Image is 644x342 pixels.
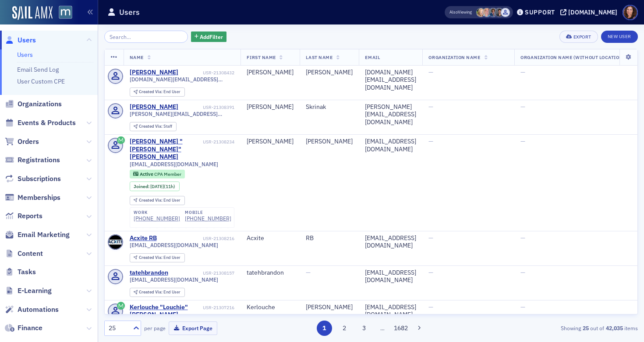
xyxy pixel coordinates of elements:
div: RB [306,234,353,242]
span: Active [140,171,154,177]
span: Created Via : [139,123,163,129]
div: End User [139,90,180,94]
div: [EMAIL_ADDRESS][DOMAIN_NAME] [365,304,416,319]
span: — [520,68,525,76]
span: Dee Sullivan [482,8,492,17]
a: Acxite RB [130,234,157,242]
label: per page [144,324,166,332]
div: (11h) [150,184,175,189]
span: Organization Name [428,54,480,60]
button: 2 [336,321,352,336]
span: Content [18,249,43,258]
span: Subscriptions [18,174,61,184]
span: [EMAIL_ADDRESS][DOMAIN_NAME] [130,276,218,283]
span: — [428,269,433,276]
button: Export [559,31,598,43]
div: mobile [185,210,231,215]
span: Mary Beth Halpern [495,8,504,17]
a: Orders [5,137,39,147]
a: Active CPA Member [133,171,181,177]
div: Active: Active: CPA Member [130,170,185,178]
div: Kerlouche [247,304,294,311]
span: Joined : [134,184,150,189]
span: Events & Products [18,118,76,128]
span: — [428,103,433,111]
a: [PERSON_NAME] "[PERSON_NAME]" [PERSON_NAME] [130,138,202,161]
strong: 25 [581,324,590,332]
div: [PERSON_NAME][EMAIL_ADDRESS][DOMAIN_NAME] [365,103,416,126]
a: Users [5,35,36,45]
span: Chris Dougherty [488,8,498,17]
span: Justin Chase [501,8,510,17]
div: [PERSON_NAME] [247,103,294,111]
div: USR-21308157 [170,270,234,276]
div: Joined: 2025-09-16 00:00:00 [130,181,180,191]
div: Created Via: Staff [130,122,177,131]
div: End User [139,198,180,203]
span: Organization Name (Without Location) [520,54,625,60]
a: Kerlouche "Louchie" [PERSON_NAME] [130,304,202,319]
div: USR-21307216 [203,305,234,311]
a: View Homepage [53,6,72,21]
span: Users [18,35,36,45]
div: Created Via: End User [130,288,185,297]
div: Showing out of items [466,324,638,332]
div: USR-21308234 [203,139,234,145]
a: Subscriptions [5,174,61,184]
div: Export [573,35,591,39]
span: — [428,68,433,76]
span: CPA Member [154,171,181,177]
div: [DOMAIN_NAME][EMAIL_ADDRESS][DOMAIN_NAME] [365,69,416,92]
span: Created Via : [139,89,163,94]
a: Events & Products [5,118,76,128]
span: — [520,269,525,276]
span: Created Via : [139,289,163,295]
div: Created Via: End User [130,253,185,262]
a: Tasks [5,267,36,277]
div: [PERSON_NAME] [306,138,353,146]
div: [PERSON_NAME] [130,103,178,111]
h1: Users [119,7,140,17]
div: tatehbrandon [247,269,294,277]
div: [EMAIL_ADDRESS][DOMAIN_NAME] [365,234,416,250]
span: Orders [18,137,39,147]
a: tatehbrandon [130,269,168,277]
div: Also [449,9,458,15]
span: [EMAIL_ADDRESS][DOMAIN_NAME] [130,242,218,248]
div: [PERSON_NAME] [306,69,353,77]
a: Memberships [5,193,60,202]
span: [EMAIL_ADDRESS][DOMAIN_NAME] [130,161,218,168]
span: Registrations [18,155,60,165]
button: 1 [317,321,332,336]
span: First Name [247,54,276,60]
img: SailAMX [12,6,53,20]
div: Staff [139,124,172,129]
span: Tasks [18,267,36,277]
span: [DATE] [150,183,164,189]
a: Organizations [5,99,62,109]
div: [PERSON_NAME] [306,304,353,311]
span: Email Marketing [18,230,70,240]
strong: 42,035 [604,324,624,332]
span: … [376,324,389,332]
span: Name [130,54,144,60]
div: End User [139,290,180,295]
div: Acxite [247,234,294,242]
span: Memberships [18,193,60,202]
div: USR-21308432 [180,70,234,76]
div: [DOMAIN_NAME] [568,8,617,16]
a: Automations [5,305,59,314]
button: Export Page [169,321,217,335]
a: [PHONE_NUMBER] [185,215,231,222]
span: [DOMAIN_NAME][EMAIL_ADDRESS][DOMAIN_NAME] [130,76,235,83]
span: Last Name [306,54,333,60]
span: Email [365,54,380,60]
span: — [520,234,525,242]
div: 25 [109,324,128,333]
a: [PHONE_NUMBER] [134,215,180,222]
button: 1682 [393,321,409,336]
